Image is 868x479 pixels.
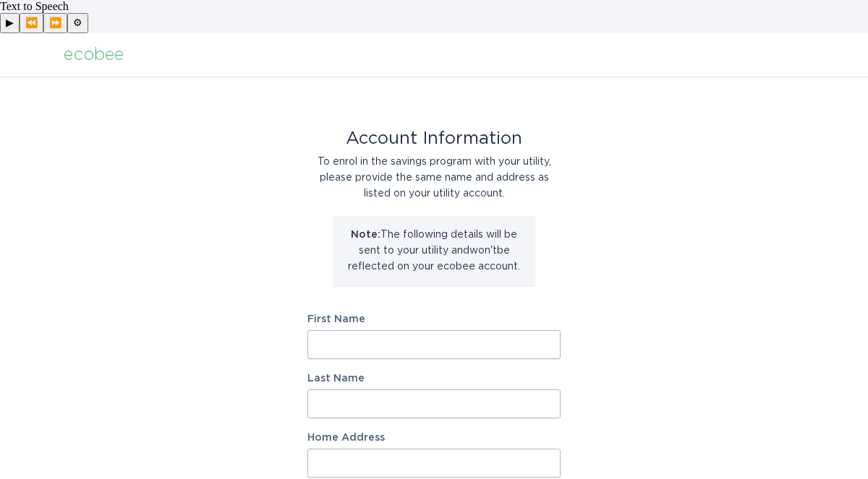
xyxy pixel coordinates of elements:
[307,131,561,147] div: Account Information
[43,13,67,33] button: Forward
[307,314,561,324] label: First Name
[67,13,88,33] button: Settings
[307,433,561,443] label: Home Address
[20,13,43,33] button: Previous
[64,47,124,63] div: ecobee
[307,374,561,384] label: Last Name
[351,230,380,240] strong: Note:
[307,154,561,202] div: To enrol in the savings program with your utility, please provide the same name and address as li...
[344,227,524,275] p: The following details will be sent to your utility and won't be reflected on your ecobee account.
